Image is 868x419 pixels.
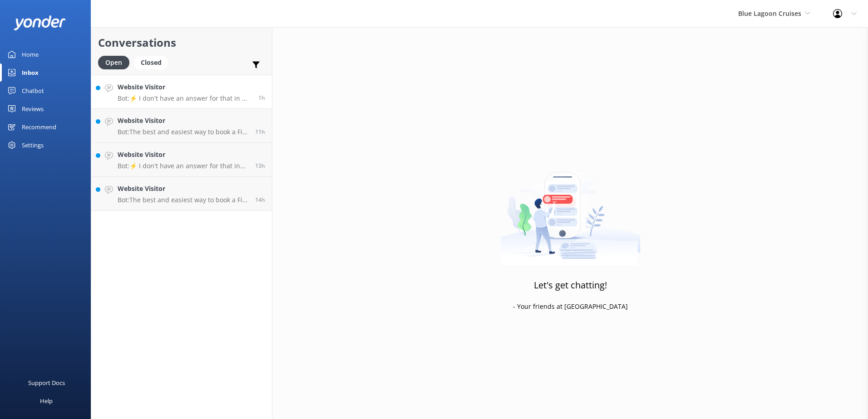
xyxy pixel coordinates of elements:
[500,153,641,266] img: artwork of a man stealing a conversation from at giant smartphone
[258,94,265,102] span: Sep 13 2025 09:16am (UTC +12:00) Pacific/Auckland
[22,82,44,100] div: Chatbot
[118,162,248,170] p: Bot: ⚡ I don't have an answer for that in my knowledge base. Please try and rephrase your questio...
[513,302,628,312] p: - Your friends at [GEOGRAPHIC_DATA]
[91,143,272,177] a: Website VisitorBot:⚡ I don't have an answer for that in my knowledge base. Please try and rephras...
[134,57,173,67] a: Closed
[98,57,134,67] a: Open
[118,150,248,160] h4: Website Visitor
[91,177,272,211] a: Website VisitorBot:The best and easiest way to book a Fiji cruise is online at [URL][DOMAIN_NAME]...
[22,63,39,82] div: Inbox
[118,116,248,126] h4: Website Visitor
[98,34,265,51] h2: Conversations
[255,196,265,204] span: Sep 12 2025 08:11pm (UTC +12:00) Pacific/Auckland
[118,94,252,102] p: Bot: ⚡ I don't have an answer for that in my knowledge base. Please try and rephrase your questio...
[91,109,272,143] a: Website VisitorBot:The best and easiest way to book a Fiji cruise is online at [URL][DOMAIN_NAME]...
[255,128,265,136] span: Sep 12 2025 10:52pm (UTC +12:00) Pacific/Auckland
[118,128,248,136] p: Bot: The best and easiest way to book a Fiji cruise is online at [URL][DOMAIN_NAME]. If you're lo...
[118,82,252,92] h4: Website Visitor
[14,15,66,30] img: yonder-white-logo.png
[22,100,44,118] div: Reviews
[134,56,168,69] div: Closed
[255,162,265,170] span: Sep 12 2025 08:28pm (UTC +12:00) Pacific/Auckland
[118,196,248,204] p: Bot: The best and easiest way to book a Fiji cruise is online at [URL][DOMAIN_NAME]. If you're lo...
[98,56,129,69] div: Open
[22,45,39,63] div: Home
[22,118,56,136] div: Recommend
[40,392,53,410] div: Help
[118,184,248,194] h4: Website Visitor
[28,374,65,392] div: Support Docs
[738,9,801,18] span: Blue Lagoon Cruises
[22,136,44,154] div: Settings
[534,278,607,292] h3: Let's get chatting!
[91,75,272,109] a: Website VisitorBot:⚡ I don't have an answer for that in my knowledge base. Please try and rephras...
